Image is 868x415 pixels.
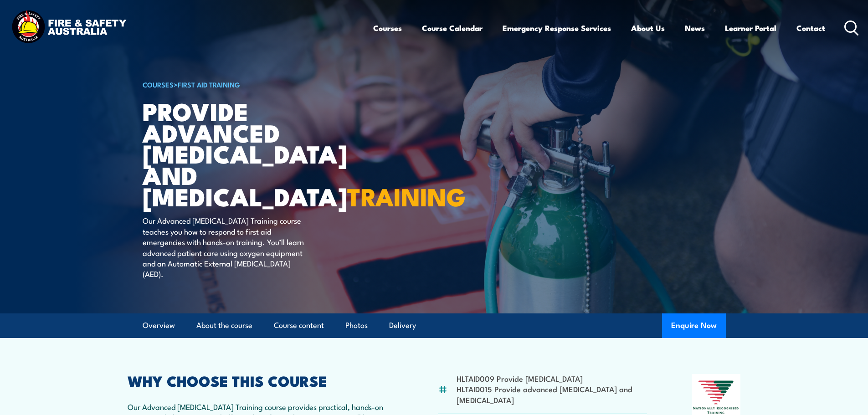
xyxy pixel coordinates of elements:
[178,79,240,89] a: First Aid Training
[457,384,647,405] li: HLTAID015 Provide advanced [MEDICAL_DATA] and [MEDICAL_DATA]
[196,313,252,338] a: About the course
[685,16,705,40] a: News
[631,16,665,40] a: About Us
[143,313,175,338] a: Overview
[796,16,825,40] a: Contact
[347,177,466,215] strong: TRAINING
[373,16,402,40] a: Courses
[389,313,416,338] a: Delivery
[128,374,394,387] h2: WHY CHOOSE THIS COURSE
[143,100,368,207] h1: Provide Advanced [MEDICAL_DATA] and [MEDICAL_DATA]
[725,16,776,40] a: Learner Portal
[274,313,324,338] a: Course content
[143,79,368,90] h6: >
[662,313,726,338] button: Enquire Now
[143,79,174,89] a: COURSES
[143,215,309,279] p: Our Advanced [MEDICAL_DATA] Training course teaches you how to respond to first aid emergencies w...
[457,373,647,384] li: HLTAID009 Provide [MEDICAL_DATA]
[345,313,368,338] a: Photos
[422,16,483,40] a: Course Calendar
[503,16,611,40] a: Emergency Response Services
